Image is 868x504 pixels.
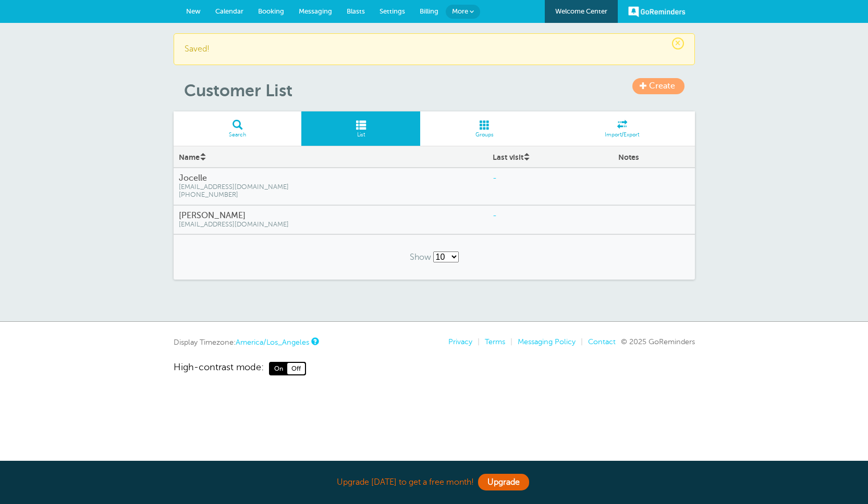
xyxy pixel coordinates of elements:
a: America/Los_Angeles [236,338,309,346]
a: Search [174,111,302,146]
span: [EMAIL_ADDRESS][DOMAIN_NAME] [179,183,483,191]
a: Contact [588,337,616,346]
p: Saved! [185,44,684,54]
a: Upgrade [478,474,529,490]
a: Name [179,153,206,161]
div: Display Timezone: [174,337,317,347]
span: On [270,363,287,374]
a: Privacy [448,337,472,346]
span: × [672,37,684,49]
span: Billing [420,7,438,15]
span: Booking [258,7,284,15]
span: Messaging [299,7,332,15]
a: Create [632,78,684,94]
span: Show [410,253,431,262]
span: High-contrast mode: [174,362,264,375]
a: More [446,5,480,19]
a: Groups [420,111,549,146]
h4: Jocelle [179,173,483,183]
a: High-contrast mode: On Off [174,362,695,375]
li: | [472,337,480,346]
a: Import/Export [549,111,695,146]
span: Groups [425,132,544,138]
h4: [PERSON_NAME] [179,211,483,221]
li: | [576,337,583,346]
a: Jocelle [EMAIL_ADDRESS][DOMAIN_NAME] [PHONE_NUMBER] - [174,168,695,206]
h1: Customer List [184,81,695,100]
a: Messaging Policy [518,337,576,346]
a: This is the timezone being used to display dates and times to you on this device. Click the timez... [311,338,317,345]
a: [PERSON_NAME] [EMAIL_ADDRESS][DOMAIN_NAME] - [174,206,695,234]
span: Settings [380,7,405,15]
span: More [452,7,468,15]
span: Off [287,363,305,374]
div: - [487,206,613,226]
span: Import/Export [555,132,690,138]
span: [EMAIL_ADDRESS][DOMAIN_NAME] [179,221,483,229]
span: Search [179,132,297,138]
div: - [487,168,613,188]
span: New [186,7,201,15]
span: [PHONE_NUMBER] [179,191,483,199]
div: Upgrade [DATE] to get a free month! [174,471,695,494]
span: Calendar [215,7,243,15]
div: Notes [613,148,695,167]
span: List [307,132,415,138]
span: Blasts [347,7,365,15]
span: © 2025 GoReminders [621,337,695,346]
li: | [505,337,512,346]
a: Terms [485,337,505,346]
a: Last visit [493,153,530,161]
span: Create [649,81,675,91]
